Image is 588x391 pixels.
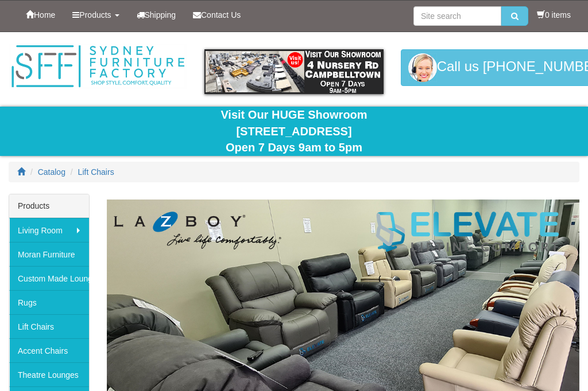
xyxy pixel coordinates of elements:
a: Moran Furniture [9,242,89,266]
div: Products [9,194,89,218]
a: Products [64,1,127,29]
a: Accent Chairs [9,338,89,362]
span: Home [34,10,55,19]
img: Sydney Furniture Factory [9,44,187,89]
a: Theatre Lounges [9,362,89,386]
a: Lift Chairs [78,167,114,177]
input: Site search [413,6,501,26]
a: Living Room [9,218,89,242]
a: Rugs [9,290,89,314]
span: Shipping [145,10,176,19]
a: Contact Us [184,1,249,29]
a: Home [17,1,64,29]
a: Custom Made Lounges [9,266,89,290]
a: Shipping [128,1,185,29]
li: 0 items [537,9,571,21]
span: Contact Us [201,10,241,19]
a: Catalog [38,167,65,177]
span: Products [79,10,111,19]
a: Lift Chairs [9,314,89,338]
img: showroom.gif [204,49,383,94]
div: Visit Our HUGE Showroom [STREET_ADDRESS] Open 7 Days 9am to 5pm [9,107,579,156]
